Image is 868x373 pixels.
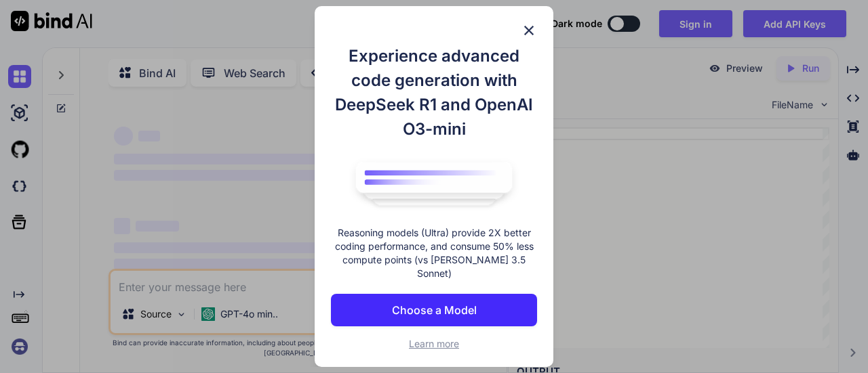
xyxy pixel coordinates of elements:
[331,294,537,326] button: Choose a Model
[331,44,537,141] h1: Experience advanced code generation with DeepSeek R1 and OpenAI O3-mini
[392,302,477,318] p: Choose a Model
[346,155,522,213] img: bind logo
[331,226,537,280] p: Reasoning models (Ultra) provide 2X better coding performance, and consume 50% less compute point...
[409,338,459,349] span: Learn more
[521,22,537,39] img: close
